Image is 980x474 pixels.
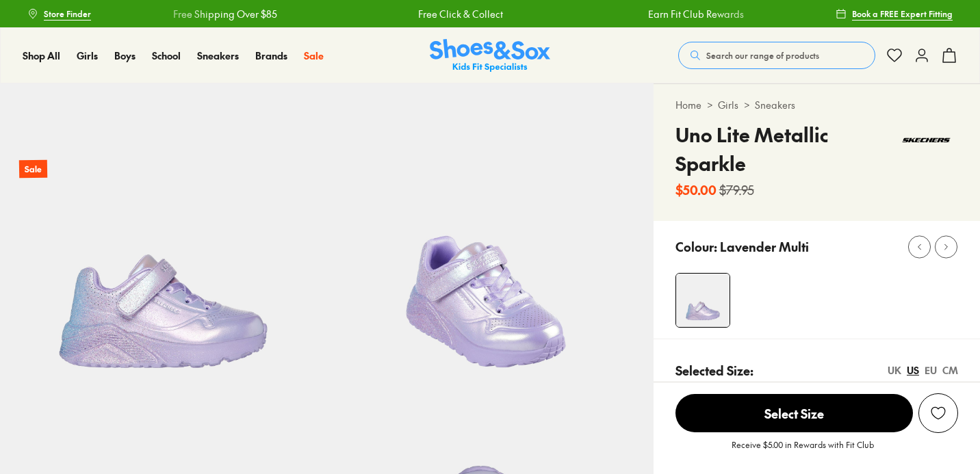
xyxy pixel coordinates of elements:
span: Brands [255,49,287,62]
h4: Uno Lite Metallic Sparkle [675,120,895,178]
a: Sneakers [197,49,239,63]
a: Shoes & Sox [430,39,550,73]
button: Add to Wishlist [918,393,958,433]
s: $79.95 [719,181,754,199]
a: School [152,49,181,63]
span: School [152,49,181,62]
button: Search our range of products [678,42,875,69]
a: Girls [77,49,98,63]
p: Selected Size: [675,361,753,380]
span: Girls [77,49,98,62]
span: Book a FREE Expert Fitting [852,8,953,20]
a: Earn Fit Club Rewards [647,7,743,21]
b: $50.00 [675,181,717,199]
div: CM [942,363,958,378]
a: Home [675,98,701,112]
p: Lavender Multi [720,237,809,256]
span: Store Finder [44,8,91,20]
a: Book a FREE Expert Fitting [836,1,953,26]
span: Search our range of products [706,49,819,62]
a: Girls [718,98,738,112]
a: Free Click & Collect [417,7,502,21]
span: Boys [114,49,136,62]
img: 4-537578_1 [676,274,730,327]
div: US [907,363,919,378]
span: Sneakers [197,49,239,62]
p: Receive $5.00 in Rewards with Fit Club [732,438,874,463]
img: Vendor logo [894,120,958,160]
p: Sale [19,160,47,179]
div: > > [675,98,958,112]
a: Sale [304,49,324,63]
img: SNS_Logo_Responsive.svg [430,39,550,73]
a: Sneakers [755,98,795,112]
a: Store Finder [27,1,91,26]
span: Sale [304,49,324,62]
span: Shop All [23,49,60,62]
p: Colour: [675,237,717,256]
a: Free Shipping Over $85 [172,7,276,21]
div: EU [925,363,937,378]
a: Brands [255,49,287,63]
a: Shop All [23,49,60,63]
span: Select Size [675,394,913,432]
div: UK [888,363,901,378]
button: Select Size [675,393,913,433]
img: 5-537579_1 [326,83,653,410]
a: Boys [114,49,136,63]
